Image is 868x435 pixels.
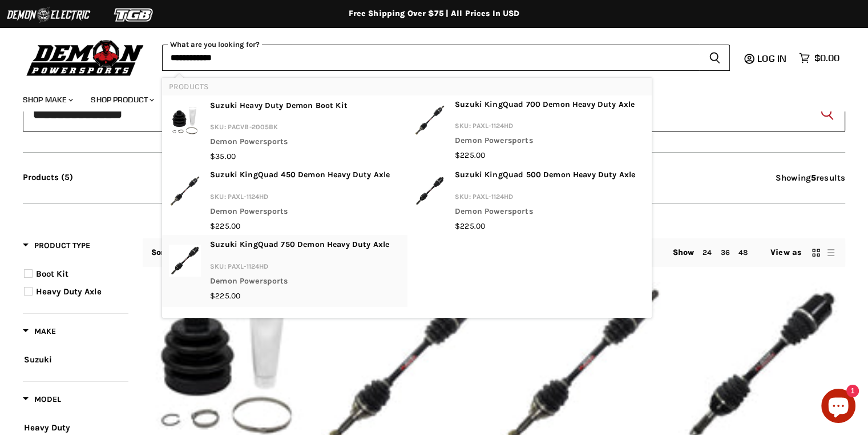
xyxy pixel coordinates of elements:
img: Suzuki Heavy Duty Demon Boot Kit [169,100,201,142]
p: SKU: PACVB-2005BK [210,121,348,136]
p: Suzuki KingQuad 700 Demon Heavy Duty Axle [455,99,635,114]
inbox-online-store-chat: Shopify online store chat [818,389,859,426]
ul: Main menu [14,83,837,111]
p: Suzuki KingQuad 500 Demon Heavy Duty Axle [455,169,635,184]
span: $225.00 [210,221,240,231]
img: TGB Logo 2 [91,4,177,26]
li: products: Suzuki Heavy Duty Demon Boot Kit [162,95,407,166]
a: Suzuki KingQuad 500 Demon Heavy Duty Axle Suzuki KingQuad 500 Demon Heavy Duty Axle SKU: PAXL-112... [414,169,645,232]
p: Suzuki KingQuad 450 Demon Heavy Duty Axle [210,169,390,184]
p: Demon Powersports [455,206,635,221]
p: Suzuki KingQuad 750 Demon Heavy Duty Axle [210,239,389,254]
li: products: Suzuki KingQuad 750 Demon Heavy Duty Axle [162,236,407,306]
span: $225.00 [455,150,485,160]
span: Model [23,394,61,404]
img: Demon Electric Logo 2 [6,4,91,26]
button: Search [818,104,836,122]
img: Demon Powersports [23,37,148,78]
form: Product [162,45,730,71]
div: Products [162,78,652,318]
span: $225.00 [455,221,485,231]
span: $225.00 [210,291,240,301]
button: Filter by Make [23,326,56,340]
a: Suzuki KingQuad 700 Demon Heavy Duty Axle Suzuki KingQuad 700 Demon Heavy Duty Axle SKU: PAXL-112... [414,99,645,162]
p: Demon Powersports [210,276,389,290]
span: Boot Kit [36,269,68,279]
span: Heavy Duty [24,422,70,433]
img: Suzuki KingQuad 750 Demon Heavy Duty Axle [169,239,201,281]
span: View as [770,248,801,257]
button: Filter by Product Type [23,240,90,254]
p: Demon Powersports [455,135,635,150]
button: Search [700,45,730,71]
img: Suzuki KingQuad 450 Demon Heavy Duty Axle [169,169,201,211]
a: Log in [752,53,793,63]
li: Products [162,78,652,95]
span: $0.00 [814,53,839,63]
a: Suzuki KingQuad 450 Demon Heavy Duty Axle Suzuki KingQuad 450 Demon Heavy Duty Axle SKU: PAXL-112... [169,169,400,232]
form: Product [23,94,845,132]
a: $0.00 [793,50,845,66]
p: SKU: PAXL-1124HD [210,261,389,276]
strong: 5 [811,173,816,183]
a: 24 [703,248,712,257]
span: Show [673,248,695,257]
span: $35.00 [210,151,236,161]
button: list view [825,247,837,258]
span: Heavy Duty Axle [36,286,102,297]
button: Filter by Model [23,394,61,408]
button: grid view [810,247,822,258]
input: When autocomplete results are available use up and down arrows to review and enter to select [23,94,845,132]
li: products: Suzuki KingQuad 500 Demon Heavy Duty Axle [407,166,652,236]
img: Suzuki KingQuad 700 Demon Heavy Duty Axle [414,99,446,141]
p: Demon Powersports [210,136,348,151]
span: Make [23,326,56,336]
button: Products (5) [23,173,73,182]
span: Product Type [23,241,90,250]
p: SKU: PAXL-1124HD [455,191,635,206]
a: 36 [720,248,729,257]
label: Sort by [151,248,180,257]
li: products: Suzuki KingQuad 700 Demon Heavy Duty Axle [407,95,652,165]
span: Showing results [776,173,845,183]
li: products: Suzuki KingQuad 450 Demon Heavy Duty Axle [162,166,407,236]
span: Log in [757,53,786,64]
img: Suzuki KingQuad 500 Demon Heavy Duty Axle [414,169,446,211]
p: Demon Powersports [210,206,390,221]
input: When autocomplete results are available use up and down arrows to review and enter to select [162,45,700,71]
a: Shop Make [14,88,80,111]
a: Suzuki Heavy Duty Demon Boot Kit Suzuki Heavy Duty Demon Boot Kit SKU: PACVB-2005BK Demon Powersp... [169,100,400,163]
a: 48 [738,248,748,257]
a: Suzuki KingQuad 750 Demon Heavy Duty Axle Suzuki KingQuad 750 Demon Heavy Duty Axle SKU: PAXL-112... [169,239,400,302]
p: SKU: PAXL-1124HD [455,120,635,135]
p: Suzuki Heavy Duty Demon Boot Kit [210,100,348,115]
p: SKU: PAXL-1124HD [210,191,390,206]
span: Suzuki [24,354,52,365]
a: Shop Product [82,88,161,111]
